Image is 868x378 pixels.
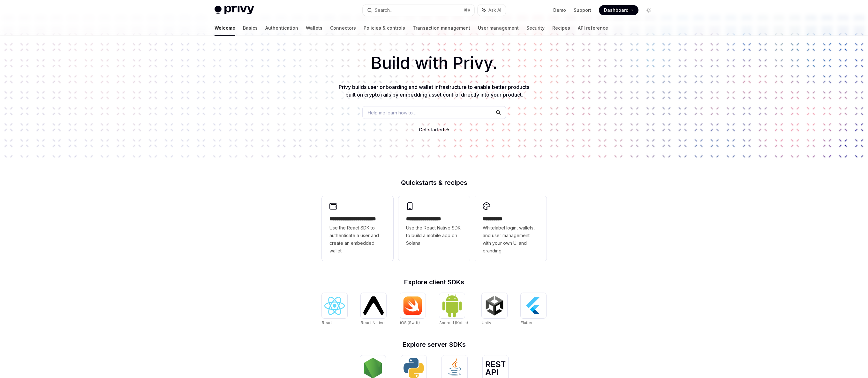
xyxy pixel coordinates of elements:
button: Ask AI [478,4,506,16]
a: Android (Kotlin)Android (Kotlin) [439,293,468,326]
img: iOS (Swift) [403,296,423,315]
span: Privy builds user onboarding and wallet infrastructure to enable better products built on crypto ... [339,84,529,98]
span: Ask AI [488,7,501,13]
span: iOS (Swift) [400,320,420,325]
span: Unity [482,320,491,325]
a: iOS (Swift)iOS (Swift) [400,293,426,326]
img: Flutter [523,295,544,316]
a: Wallets [306,20,322,36]
button: Search...⌘K [363,4,474,16]
span: Flutter [521,320,532,325]
a: React NativeReact Native [361,293,386,326]
a: UnityUnity [482,293,507,326]
span: Use the React Native SDK to build a mobile app on Solana. [406,224,462,247]
a: User management [478,20,519,36]
img: React Native [363,296,384,315]
span: Help me learn how to… [368,109,416,116]
a: FlutterFlutter [521,293,546,326]
h2: Explore client SDKs [322,279,547,285]
a: Connectors [330,20,356,36]
a: Policies & controls [364,20,405,36]
span: Use the React SDK to authenticate a user and create an embedded wallet. [329,224,386,255]
span: Android (Kotlin) [439,320,468,325]
span: React [322,320,333,325]
a: API reference [578,20,608,36]
a: Get started [419,127,444,133]
h1: Build with Privy. [10,51,858,76]
a: Security [526,20,545,36]
h2: Explore server SDKs [322,341,547,348]
span: Dashboard [604,7,629,13]
span: ⌘ K [464,8,471,13]
span: Whitelabel login, wallets, and user management with your own UI and branding. [483,224,539,255]
img: REST API [485,361,506,375]
img: Unity [484,295,505,316]
a: ReactReact [322,293,347,326]
img: React [324,297,345,315]
div: Search... [375,6,393,14]
a: Dashboard [599,5,638,15]
a: Transaction management [413,20,470,36]
a: **** **** **** ***Use the React Native SDK to build a mobile app on Solana. [398,196,470,261]
button: Toggle dark mode [644,5,654,15]
a: Support [574,7,591,13]
span: Get started [419,127,444,132]
a: Welcome [215,20,235,36]
a: Authentication [265,20,298,36]
a: Basics [243,20,258,36]
img: Android (Kotlin) [442,294,462,317]
a: **** *****Whitelabel login, wallets, and user management with your own UI and branding. [475,196,547,261]
span: React Native [361,320,385,325]
a: Demo [553,7,566,13]
h2: Quickstarts & recipes [322,179,547,186]
a: Recipes [552,20,570,36]
img: light logo [215,6,254,15]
